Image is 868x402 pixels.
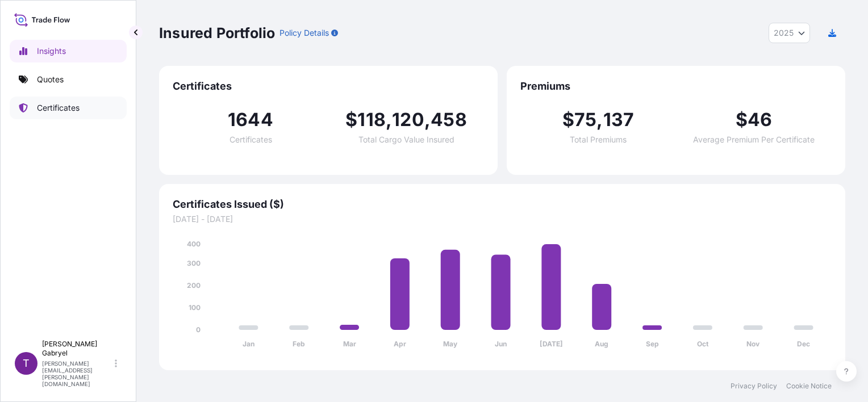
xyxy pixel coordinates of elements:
tspan: Sep [646,340,659,348]
a: Insights [10,40,127,62]
p: Policy Details [279,27,329,39]
a: Certificates [10,97,127,119]
span: , [386,111,392,129]
tspan: [DATE] [540,340,563,348]
tspan: Apr [394,340,406,348]
tspan: Jun [495,340,507,348]
button: Year Selector [769,23,810,43]
tspan: Jan [243,340,254,348]
span: , [424,111,431,129]
span: 46 [748,111,772,129]
a: Privacy Policy [731,382,777,391]
tspan: Feb [293,340,305,348]
p: Quotes [37,74,64,85]
span: 75 [574,111,596,129]
p: [PERSON_NAME] Gabryel [42,340,112,358]
span: 1644 [228,111,273,129]
span: Certificates [229,136,272,144]
tspan: 100 [189,303,201,312]
tspan: Nov [746,340,760,348]
span: 2025 [774,27,794,39]
p: Insured Portfolio [159,24,275,42]
tspan: Aug [595,340,608,348]
span: 137 [603,111,635,129]
span: 120 [392,111,424,129]
tspan: Dec [797,340,810,348]
p: [PERSON_NAME][EMAIL_ADDRESS][PERSON_NAME][DOMAIN_NAME] [42,360,112,387]
tspan: 400 [187,240,201,248]
span: [DATE] - [DATE] [173,213,832,225]
tspan: Mar [343,340,356,348]
span: $ [562,111,574,129]
tspan: May [443,340,458,348]
span: Certificates [173,79,484,93]
tspan: 300 [187,259,201,267]
span: Certificates Issued ($) [173,198,832,211]
tspan: 200 [187,281,201,290]
span: T [23,358,30,369]
span: 458 [431,111,467,129]
tspan: Oct [697,340,709,348]
p: Certificates [37,102,80,114]
a: Quotes [10,68,127,91]
span: $ [736,111,748,129]
a: Cookie Notice [786,382,832,391]
span: , [596,111,603,129]
tspan: 0 [196,325,201,334]
span: Total Premiums [570,136,627,144]
span: Premiums [520,79,832,93]
span: Average Premium Per Certificate [693,136,815,144]
p: Insights [37,45,66,57]
span: 118 [357,111,386,129]
span: $ [345,111,357,129]
span: Total Cargo Value Insured [358,136,454,144]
